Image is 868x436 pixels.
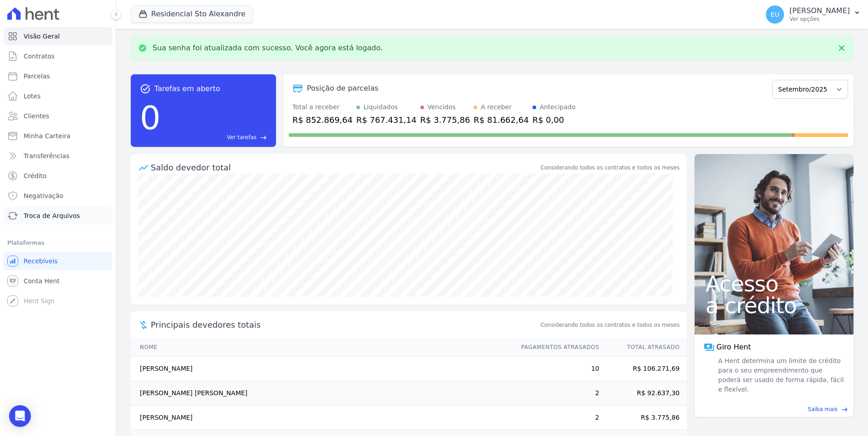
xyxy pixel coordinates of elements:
span: Parcelas [24,72,50,81]
span: Visão Geral [24,32,60,41]
span: Acesso [705,273,843,295]
span: Recebíveis [24,257,58,266]
div: R$ 0,00 [533,114,576,126]
p: [PERSON_NAME] [789,6,850,15]
td: 10 [513,357,600,381]
div: Antecipado [540,102,576,112]
div: Considerando todos os contratos e todos os meses [541,164,680,172]
a: Negativação [4,187,112,205]
a: Ver tarefas east [164,133,267,141]
a: Saiba mais east [700,405,848,413]
td: [PERSON_NAME] [PERSON_NAME] [131,381,513,406]
button: EU [PERSON_NAME] Ver opções [759,2,868,27]
a: Lotes [4,87,112,105]
div: 0 [140,94,161,141]
span: east [841,406,848,413]
div: Total a receber [292,102,353,112]
div: Posição de parcelas [307,83,379,94]
div: R$ 3.775,86 [420,114,470,126]
span: east [260,134,267,141]
a: Visão Geral [4,27,112,45]
td: R$ 92.637,30 [600,381,687,406]
span: Considerando todos os contratos e todos os meses [541,321,680,329]
span: EU [771,11,779,18]
p: Sua senha foi atualizada com sucesso. Você agora está logado. [153,44,383,53]
span: Troca de Arquivos [24,211,80,220]
span: Giro Hent [716,342,751,353]
td: [PERSON_NAME] [131,406,513,430]
div: R$ 81.662,64 [473,114,528,126]
div: Liquidados [364,102,398,112]
div: Saldo devedor total [151,161,539,174]
a: Parcelas [4,67,112,85]
span: Principais devedores totais [151,319,539,331]
span: Crédito [24,171,47,180]
a: Conta Hent [4,272,112,290]
div: Vencidos [428,102,456,112]
td: R$ 3.775,86 [600,406,687,430]
div: A receber [481,102,512,112]
div: R$ 852.869,64 [292,114,353,126]
a: Recebíveis [4,252,112,270]
td: 2 [513,406,600,430]
th: Total Atrasado [600,338,687,357]
span: A Hent determina um limite de crédito para o seu empreendimento que poderá ser usado de forma ráp... [716,356,844,394]
span: Lotes [24,92,41,101]
td: 2 [513,381,600,406]
td: R$ 106.271,69 [600,357,687,381]
a: Crédito [4,167,112,185]
div: Plataformas [7,237,108,248]
div: Open Intercom Messenger [9,405,31,427]
td: [PERSON_NAME] [131,357,513,381]
span: Tarefas em aberto [154,83,220,94]
span: Negativação [24,191,64,200]
span: Ver tarefas [227,133,256,141]
button: Residencial Sto Alexandre [131,5,253,23]
a: Troca de Arquivos [4,207,112,225]
p: Ver opções [789,15,850,23]
span: a crédito [705,295,843,316]
span: Contratos [24,52,54,61]
a: Transferências [4,147,112,165]
th: Nome [131,338,513,357]
span: task_alt [140,83,151,94]
a: Clientes [4,107,112,125]
span: Saiba mais [808,405,838,413]
a: Minha Carteira [4,127,112,145]
th: Pagamentos Atrasados [513,338,600,357]
span: Minha Carteira [24,131,70,140]
a: Contratos [4,47,112,65]
span: Clientes [24,111,49,121]
span: Conta Hent [24,276,59,286]
div: R$ 767.431,14 [356,114,417,126]
span: Transferências [24,151,69,160]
